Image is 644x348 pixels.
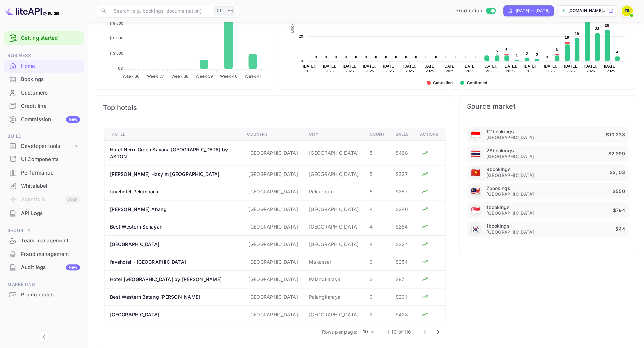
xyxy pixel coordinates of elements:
div: Singapore [469,204,482,217]
span: Source market [467,102,629,110]
span: [GEOGRAPHIC_DATA] [486,134,534,141]
div: Audit logs [21,264,80,271]
tspan: $ 6,000 [109,36,123,41]
td: Makassar [304,253,364,270]
th: Best Western Senayan [105,218,242,235]
div: Fraud management [4,248,84,261]
text: 0 [355,55,357,59]
text: 0 [375,55,377,59]
td: $327 [390,165,414,183]
button: Analyze hotel markup performance [420,148,430,158]
div: Team management [4,234,84,247]
td: [GEOGRAPHIC_DATA] [304,140,364,165]
th: City [304,128,364,140]
th: favehotel - [GEOGRAPHIC_DATA] [105,253,242,270]
p: Rows per page: [322,328,357,336]
th: Hotel Neo+ Green Savana [GEOGRAPHIC_DATA] by ASTON [105,140,242,165]
text: 0 [425,55,427,59]
div: Bookings [4,73,84,86]
a: Audit logsNew [4,261,84,273]
button: Analyze hotel markup performance [420,186,430,196]
span: United States [471,165,480,180]
a: API Logs [4,207,84,219]
text: 0 [405,55,407,59]
td: [GEOGRAPHIC_DATA] [242,218,304,235]
div: Indonesia [469,128,482,141]
div: Malaysia [469,185,482,198]
td: [GEOGRAPHIC_DATA] [304,235,364,253]
button: Analyze hotel markup performance [420,221,430,232]
span: [GEOGRAPHIC_DATA] [486,229,534,235]
p: $550 [613,187,626,195]
div: UI Components [4,153,84,166]
text: Confirmed [467,81,487,85]
td: [GEOGRAPHIC_DATA] [304,200,364,218]
p: 1–10 of 116 [387,328,411,336]
span: [GEOGRAPHIC_DATA] [486,172,534,179]
text: [DATE], 2025 [403,64,416,73]
td: Pekanbaru [304,183,364,200]
th: [GEOGRAPHIC_DATA] [105,305,242,323]
td: [GEOGRAPHIC_DATA] [242,200,304,218]
a: CommissionNew [4,113,84,126]
td: 2 [364,305,390,323]
p: 28 bookings [486,148,514,153]
a: UI Components [4,153,84,165]
table: a dense table [104,128,446,323]
td: 4 [364,235,390,253]
button: Analyze hotel markup performance [420,274,430,284]
div: API Logs [21,210,80,217]
text: 0 [546,55,548,59]
a: Customers [4,86,84,99]
div: Bookings [21,76,80,83]
td: 4 [364,218,390,235]
th: Hotel [105,128,242,140]
text: 5 [485,49,487,53]
p: 111 bookings [486,129,514,134]
td: [GEOGRAPHIC_DATA] [242,235,304,253]
a: Home [4,60,84,72]
text: 1 [516,54,518,58]
text: 0 [365,55,367,59]
img: Traveloka B2B [622,5,633,16]
input: Search (e.g. bookings, documentation) [110,4,212,18]
tspan: Week 37 [147,74,164,79]
a: Whitelabel [4,180,84,192]
text: 0 [335,55,337,59]
text: [DATE], 2025 [323,64,336,73]
span: [GEOGRAPHIC_DATA] [486,153,534,160]
text: [DATE], 2025 [524,64,537,73]
div: Vietnam [469,166,482,179]
td: 5 [364,140,390,165]
div: Audit logsNew [4,261,84,274]
span: United States [471,222,480,237]
a: Bookings [4,73,84,85]
td: Palangkaraya [304,288,364,305]
text: [DATE], 2025 [463,64,477,73]
text: [DATE], 2025 [483,64,497,73]
p: $794 [613,206,626,214]
td: [GEOGRAPHIC_DATA] [242,270,304,288]
div: Team management [21,237,80,245]
td: $224 [390,235,414,253]
text: [DATE], 2025 [504,64,517,73]
div: CommissionNew [4,113,84,126]
button: Analyze hotel markup performance [420,292,430,302]
text: 20 [299,34,303,38]
button: Analyze hotel markup performance [420,309,430,319]
button: Analyze hotel markup performance [420,239,430,249]
p: $10,238 [606,131,626,139]
td: $87 [390,270,414,288]
td: [GEOGRAPHIC_DATA] [304,218,364,235]
tspan: Week 36 [122,74,139,79]
div: Whitelabel [4,180,84,193]
div: API Logs [4,207,84,220]
div: Developer tools [21,142,73,150]
a: Credit line [4,100,84,112]
tspan: $ 9,000 [109,21,123,26]
td: 3 [364,253,390,270]
text: 3 [526,51,528,55]
td: [GEOGRAPHIC_DATA] [242,183,304,200]
p: 7 bookings [486,185,510,191]
div: Credit line [21,102,80,110]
